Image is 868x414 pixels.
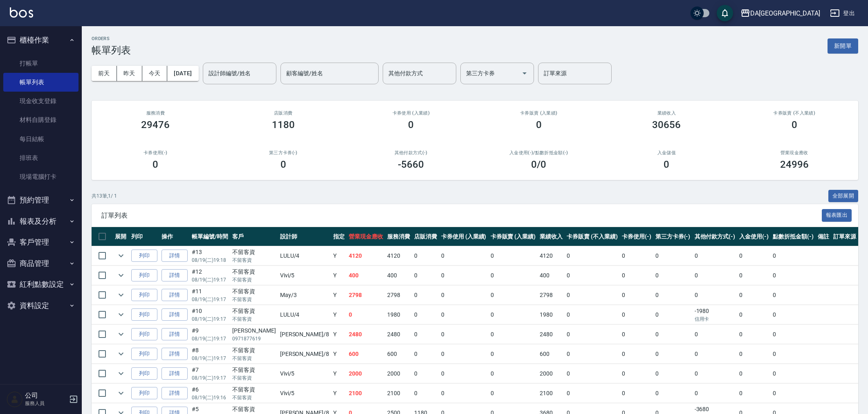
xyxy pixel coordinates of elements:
td: 0 [693,286,738,305]
td: 0 [737,384,771,403]
td: 0 [693,344,738,364]
th: 設計師 [278,227,332,246]
td: 0 [489,305,538,324]
div: [PERSON_NAME] [232,326,276,335]
a: 詳情 [161,269,188,282]
th: 第三方卡券(-) [653,227,693,246]
p: 不留客資 [232,355,276,362]
th: 客戶 [230,227,278,246]
button: [DATE] [167,66,198,81]
td: 0 [489,325,538,344]
th: 指定 [331,227,347,246]
button: 商品管理 [3,253,79,274]
td: #6 [190,384,230,403]
h3: -5660 [398,159,424,170]
td: 0 [737,344,771,364]
td: [PERSON_NAME] /8 [278,325,332,344]
p: 服務人員 [25,400,67,407]
td: 0 [653,384,693,403]
td: 0 [620,325,653,344]
td: 2100 [538,384,565,403]
td: 2480 [347,325,385,344]
button: 列印 [131,269,157,282]
div: 不留客資 [232,268,276,276]
td: 600 [538,344,565,364]
p: 不留客資 [232,276,276,283]
p: 共 13 筆, 1 / 1 [92,192,117,200]
td: Y [331,344,347,364]
button: 紅利點數設定 [3,274,79,295]
td: Y [331,266,347,285]
a: 材料自購登錄 [3,110,79,129]
button: expand row [115,269,127,281]
td: 0 [565,305,620,324]
button: 全部展開 [828,190,859,202]
button: expand row [115,308,127,321]
h3: 0 [153,159,158,170]
td: 0 [771,344,816,364]
td: 600 [347,344,385,364]
a: 詳情 [161,250,188,262]
h3: 0 [536,119,542,130]
td: #9 [190,325,230,344]
td: 0 [489,364,538,383]
td: 0 [693,246,738,265]
td: #12 [190,266,230,285]
p: 0971877619 [232,335,276,342]
a: 現金收支登錄 [3,92,79,110]
button: 資料設定 [3,295,79,316]
td: 0 [565,246,620,265]
button: 今天 [142,66,168,81]
td: #7 [190,364,230,383]
td: 0 [653,344,693,364]
td: #13 [190,246,230,265]
button: 客戶管理 [3,232,79,253]
td: 400 [385,266,412,285]
a: 打帳單 [3,54,79,73]
p: 08/19 (二) 19:17 [192,374,228,382]
h2: 卡券使用(-) [101,150,210,155]
td: 0 [565,325,620,344]
td: 0 [439,384,489,403]
td: 2798 [347,286,385,305]
p: 不留客資 [232,296,276,303]
td: 0 [620,246,653,265]
td: 600 [385,344,412,364]
div: 不留客資 [232,366,276,374]
h3: 0 [280,159,286,170]
div: 不留客資 [232,248,276,256]
td: 0 [653,364,693,383]
th: 店販消費 [412,227,439,246]
h3: 0 /0 [531,159,546,170]
h2: 入金儲值 [612,150,721,155]
td: 0 [771,364,816,383]
td: 0 [737,286,771,305]
td: 0 [771,305,816,324]
button: 列印 [131,387,157,400]
td: 0 [737,246,771,265]
td: 0 [620,266,653,285]
p: 不留客資 [232,374,276,382]
td: 400 [347,266,385,285]
button: expand row [115,348,127,360]
button: 列印 [131,348,157,360]
img: Logo [10,7,33,18]
button: 新開單 [828,38,858,54]
td: 0 [771,286,816,305]
td: 0 [489,344,538,364]
td: 0 [489,384,538,403]
th: 業績收入 [538,227,565,246]
td: 2480 [538,325,565,344]
td: 0 [439,286,489,305]
td: 0 [737,266,771,285]
td: 1980 [538,305,565,324]
div: 不留客資 [232,307,276,315]
div: 不留客資 [232,287,276,296]
td: 0 [653,325,693,344]
th: 列印 [129,227,159,246]
td: 0 [653,305,693,324]
a: 詳情 [161,387,188,400]
th: 操作 [159,227,190,246]
td: 0 [439,364,489,383]
th: 展開 [113,227,129,246]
